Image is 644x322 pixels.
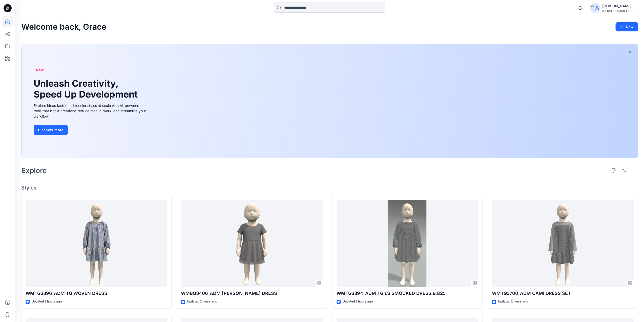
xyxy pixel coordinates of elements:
p: Updated 2 hours ago [498,299,528,304]
div: [PERSON_NAME] [602,3,638,9]
div: Explore ideas faster and recolor styles at scale with AI-powered tools that boost creativity, red... [34,103,148,119]
button: New [615,22,638,31]
a: WMTG3700_ADM CAMI DRESS SET [492,200,634,287]
p: WMTG3396_ADM TG WOVEN DRESS [26,290,167,297]
span: New [36,67,44,73]
p: Updated 2 hours ago [187,299,217,304]
p: Updated 2 hours ago [343,299,373,304]
h2: Welcome back, Grace [21,22,107,32]
a: WMTG3396_ADM TG WOVEN DRESS [26,200,167,287]
a: Discover more [34,125,148,135]
p: WMTG3394_ADM TG LS SMOCKED DRESS 9.825 [337,290,478,297]
p: WMTG3700_ADM CAMI DRESS SET [492,290,634,297]
a: WMTG3394_ADM TG LS SMOCKED DRESS 9.825 [337,200,478,287]
a: WMBG3406_ADM BG TUTU DRESS [181,200,323,287]
h4: Styles [21,185,638,191]
h2: Explore [21,166,47,175]
p: Updated 2 hours ago [32,299,62,304]
h1: Unleash Creativity, Speed Up Development [34,78,140,100]
button: Discover more [34,125,68,135]
p: WMBG3406_ADM [PERSON_NAME] DRESS [181,290,323,297]
img: avatar [590,3,600,13]
div: [PERSON_NAME] & [PERSON_NAME] [602,9,638,13]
